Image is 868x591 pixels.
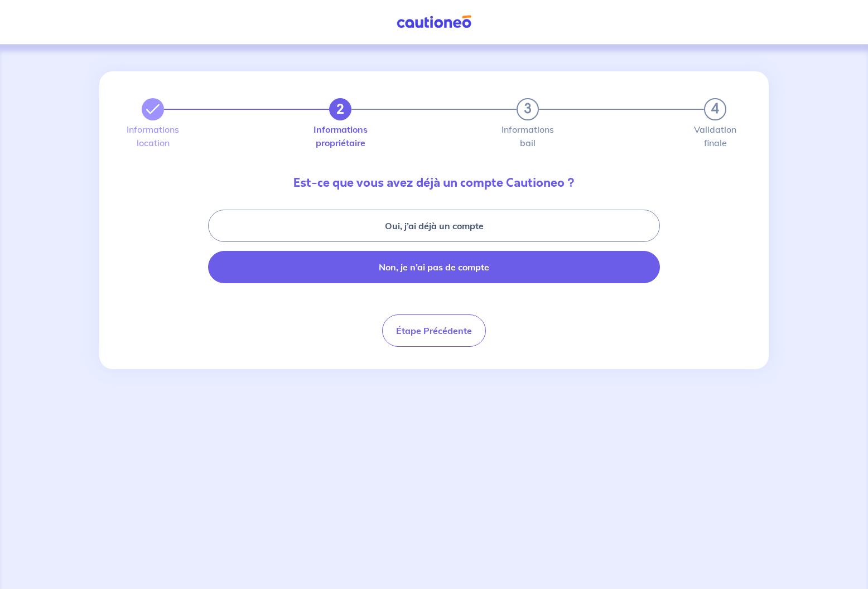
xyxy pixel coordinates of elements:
label: Informations location [142,125,164,147]
label: Informations propriétaire [329,125,351,147]
button: Non, je n’ai pas de compte [208,251,660,283]
button: Oui, j’ai déjà un compte [208,210,660,242]
img: Cautioneo [392,15,476,29]
button: Étape Précédente [382,314,486,347]
label: Validation finale [704,125,726,147]
label: Informations bail [517,125,539,147]
button: 2 [329,98,351,120]
p: Est-ce que vous avez déjà un compte Cautioneo ? [133,174,735,192]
